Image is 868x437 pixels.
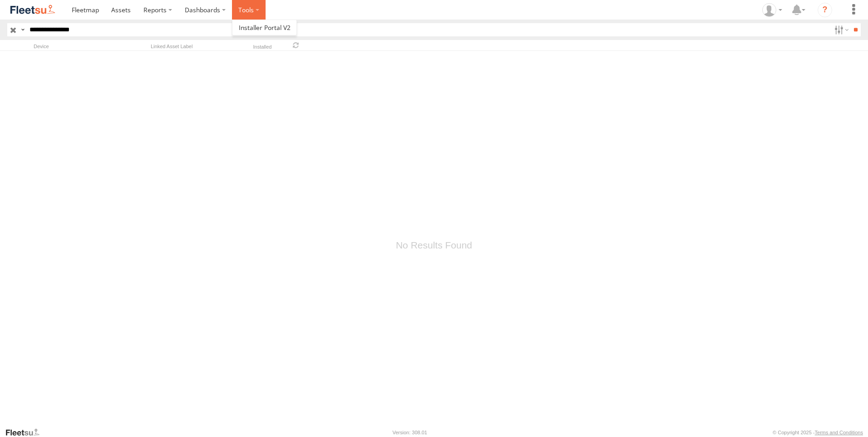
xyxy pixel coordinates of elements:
div: Ghasan Arshad [759,3,785,17]
div: Device [34,43,147,50]
a: Visit our Website [5,428,47,437]
i: ? [818,3,832,17]
label: Search Query [19,23,26,36]
div: Linked Asset Label [151,43,242,50]
label: Search Filter Options [831,23,850,36]
div: © Copyright 2025 - [773,430,863,435]
span: Refresh [291,41,301,50]
div: Version: 308.01 [393,430,427,435]
a: Terms and Conditions [815,430,863,435]
img: fleetsu-logo-horizontal.svg [9,4,56,16]
div: Installed [245,45,280,50]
